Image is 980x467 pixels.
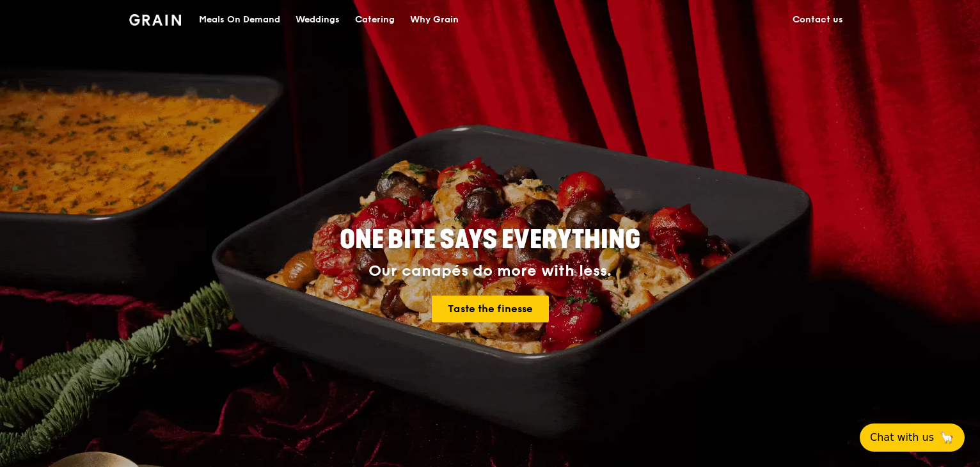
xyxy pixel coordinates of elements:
[347,1,402,39] a: Catering
[260,262,720,280] div: Our canapés do more with less.
[402,1,466,39] a: Why Grain
[199,1,280,39] div: Meals On Demand
[870,430,934,445] span: Chat with us
[288,1,347,39] a: Weddings
[432,296,549,322] a: Taste the finesse
[785,1,851,39] a: Contact us
[296,1,340,39] div: Weddings
[129,14,181,26] img: Grain
[860,423,965,452] button: Chat with us🦙
[355,1,395,39] div: Catering
[410,1,459,39] div: Why Grain
[340,225,640,255] span: ONE BITE SAYS EVERYTHING
[939,430,954,445] span: 🦙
